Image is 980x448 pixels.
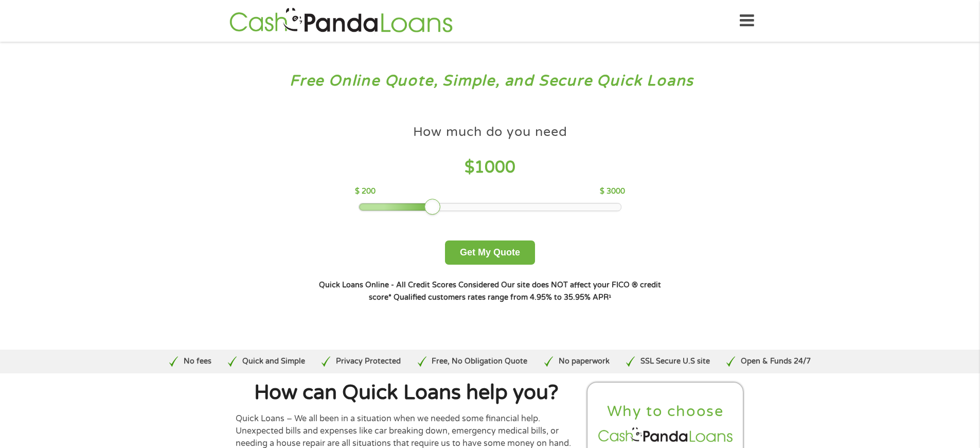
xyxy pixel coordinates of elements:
[394,293,611,302] strong: Qualified customers rates range from 4.95% to 35.95% APR¹
[741,356,811,367] p: Open & Funds 24/7
[236,383,577,403] h1: How can Quick Loans help you?
[559,356,610,367] p: No paperwork
[600,186,625,197] p: $ 3000
[184,356,211,367] p: No fees
[319,281,499,289] strong: Quick Loans Online - All Credit Scores Considered
[413,124,567,141] h4: How much do you need
[474,158,515,177] span: 1000
[355,186,376,197] p: $ 200
[226,6,456,36] img: GetLoanNow Logo
[445,240,535,265] button: Get My Quote
[432,356,527,367] p: Free, No Obligation Quote
[355,157,625,178] h4: $
[596,402,735,421] h2: Why to choose
[242,356,305,367] p: Quick and Simple
[336,356,401,367] p: Privacy Protected
[30,72,951,91] h3: Free Online Quote, Simple, and Secure Quick Loans
[369,281,661,302] strong: Our site does NOT affect your FICO ® credit score*
[640,356,710,367] p: SSL Secure U.S site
